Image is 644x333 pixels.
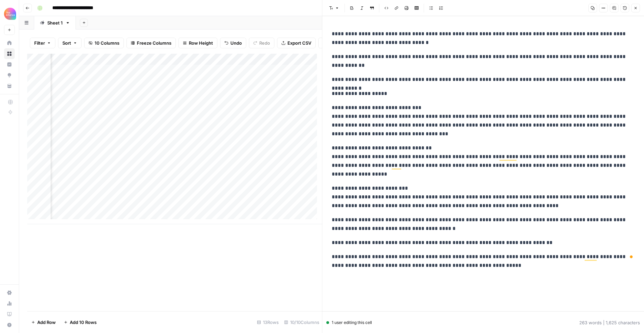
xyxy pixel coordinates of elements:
button: Redo [249,38,274,48]
span: Row Height [189,40,213,46]
a: Opportunities [4,70,15,81]
a: Your Data [4,81,15,91]
a: Learning Hub [4,309,15,320]
span: Undo [230,40,242,46]
div: Sheet 1 [47,19,63,26]
div: 1 user editing this cell [326,320,372,326]
button: Export CSV [277,38,316,48]
div: To enrich screen reader interactions, please activate Accessibility in Grammarly extension settings [328,27,639,273]
span: Redo [259,40,270,46]
button: Row Height [178,38,217,48]
button: Filter [30,38,55,48]
div: 13 Rows [254,317,281,328]
button: Sort [58,38,82,48]
button: Add 10 Rows [60,317,101,328]
a: Insights [4,59,15,70]
button: Add Row [27,317,60,328]
a: Home [4,38,15,48]
span: 10 Columns [95,40,119,46]
span: Freeze Columns [137,40,171,46]
span: Sort [62,40,71,46]
a: Browse [4,48,15,59]
div: 263 words | 1,625 characters [579,319,640,326]
button: Help + Support [4,320,15,330]
span: Filter [34,40,45,46]
button: Workspace: Alliance [4,5,15,22]
button: Freeze Columns [126,38,176,48]
div: 10/10 Columns [281,317,322,328]
button: 10 Columns [84,38,124,48]
span: Add 10 Rows [70,319,97,326]
img: Alliance Logo [4,8,16,20]
span: Add Row [37,319,56,326]
button: Undo [220,38,246,48]
span: Export CSV [287,40,311,46]
a: Usage [4,298,15,309]
a: Sheet 1 [34,16,76,30]
a: Settings [4,287,15,298]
